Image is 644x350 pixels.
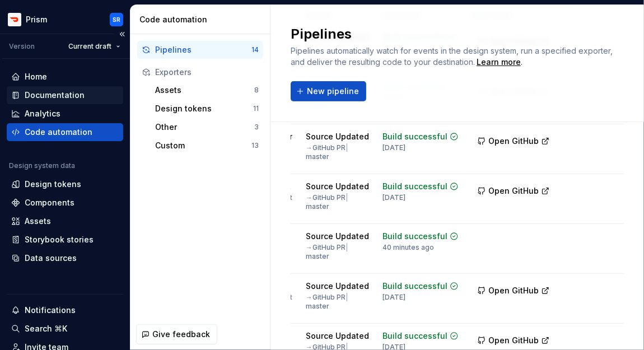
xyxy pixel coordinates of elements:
button: New pipeline [291,81,366,101]
span: New pipeline [307,86,359,97]
div: 14 [251,45,259,54]
div: Documentation [25,90,85,101]
a: Code automation [7,123,123,141]
button: Open GitHub [472,281,555,301]
div: Build successful [382,231,447,242]
span: Pipelines automatically watch for events in the design system, run a specified exporter, and deli... [291,46,615,67]
div: Assets [25,216,51,227]
span: | [346,143,348,152]
span: Open GitHub [488,335,539,346]
div: → GitHub PR master [306,293,369,311]
div: Source Updated [306,281,369,292]
div: Source Updated [306,231,369,242]
div: Home [25,71,47,82]
span: Give feedback [152,329,210,340]
div: Build successful [382,181,447,192]
button: Search ⌘K [7,320,123,338]
div: 40 minutes ago [382,243,434,252]
div: Source Updated [306,131,369,142]
div: Build successful [382,131,447,142]
a: Analytics [7,105,123,123]
a: Data sources [7,249,123,267]
button: Open GitHub [472,181,555,201]
a: Components [7,194,123,212]
div: Other [155,122,254,133]
span: . [475,58,522,67]
div: [DATE] [382,293,405,302]
button: Other3 [151,118,263,136]
div: Notifications [25,305,76,316]
div: → GitHub PR master [306,243,369,261]
div: Code automation [139,14,265,25]
button: PrismSR [2,7,128,31]
div: Design tokens [25,179,81,190]
span: Current draft [68,42,111,51]
div: Build successful [382,281,447,292]
span: Open GitHub [488,136,539,147]
div: 3 [254,123,259,132]
div: → GitHub PR master [306,193,369,211]
a: Assets [7,212,123,230]
span: | [346,193,348,202]
div: Design system data [9,161,75,170]
button: Assets8 [151,81,263,99]
a: Open GitHub [472,337,555,347]
div: → GitHub PR master [306,143,369,161]
a: Learn more [477,57,521,68]
div: Storybook stories [25,234,94,245]
div: Build successful [382,330,447,342]
button: Pipelines14 [137,41,263,59]
div: 11 [253,104,259,113]
img: bd52d190-91a7-4889-9e90-eccda45865b1.png [8,13,21,26]
a: Documentation [7,86,123,104]
div: Exporters [155,67,259,78]
div: Source Updated [306,330,369,342]
button: Give feedback [136,324,217,344]
div: Search ⌘K [25,323,67,334]
button: Design tokens11 [151,100,263,118]
div: 8 [254,86,259,95]
span: Open GitHub [488,285,539,296]
span: | [346,243,348,251]
div: Version [9,42,35,51]
div: 13 [251,141,259,150]
a: Home [7,68,123,86]
div: Source Updated [306,181,369,192]
div: [DATE] [382,193,405,202]
div: [DATE] [382,143,405,152]
a: Open GitHub [472,188,555,197]
div: Custom [155,140,251,151]
div: Pipelines [155,44,251,55]
button: Collapse sidebar [114,26,130,42]
div: Components [25,197,74,208]
div: Assets [155,85,254,96]
a: Open GitHub [472,138,555,147]
div: Analytics [25,108,60,119]
button: Notifications [7,301,123,319]
button: Open GitHub [472,131,555,151]
button: Custom13 [151,137,263,155]
a: Storybook stories [7,231,123,249]
div: Design tokens [155,103,253,114]
div: SR [113,15,120,24]
div: Code automation [25,127,92,138]
div: Prism [26,14,47,25]
span: | [346,293,348,301]
a: Open GitHub [472,287,555,297]
a: Design tokens [7,175,123,193]
div: Data sources [25,253,77,264]
button: Current draft [63,39,125,54]
span: Open GitHub [488,185,539,197]
h2: Pipelines [291,25,624,43]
